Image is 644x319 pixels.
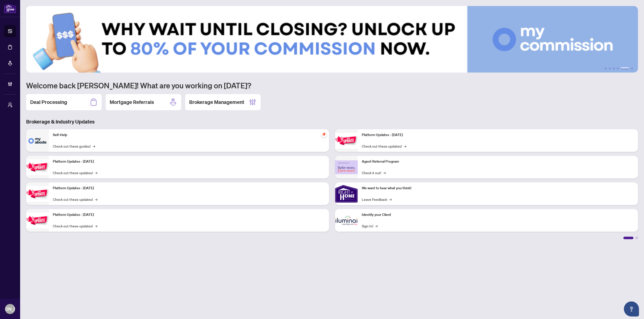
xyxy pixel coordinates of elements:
p: Platform Updates - [DATE] [53,185,325,191]
img: Platform Updates - June 23, 2025 [335,133,358,149]
a: Sign In!→ [362,223,378,229]
p: Platform Updates - [DATE] [362,132,634,138]
a: Check out these guides!→ [53,143,95,149]
img: Platform Updates - July 21, 2025 [26,186,49,202]
img: We want to hear what you think! [335,182,358,205]
a: Check it out!→ [362,170,386,175]
span: → [93,143,95,149]
span: → [95,223,97,229]
p: We want to hear what you think! [362,185,634,191]
span: pushpin [321,131,327,137]
p: Platform Updates - [DATE] [53,212,325,218]
button: 4 [617,68,619,70]
span: → [383,170,386,175]
span: user-switch [8,102,13,107]
p: Agent Referral Program [362,159,634,164]
p: Self-Help [53,132,325,138]
h2: Deal Processing [30,99,67,106]
button: 1 [605,68,607,70]
span: → [375,223,378,229]
span: → [95,197,97,202]
h2: Brokerage Management [189,99,244,106]
button: Open asap [624,301,639,316]
a: Leave Feedback→ [362,197,392,202]
img: logo [4,4,16,13]
a: Check out these updates!→ [362,143,406,149]
img: Agent Referral Program [335,160,358,174]
img: Platform Updates - July 8, 2025 [26,213,49,228]
a: Check out these updates!→ [53,197,97,202]
p: Platform Updates - [DATE] [53,159,325,164]
img: Identify your Client [335,209,358,232]
img: Platform Updates - September 16, 2025 [26,159,49,175]
p: Identify your Client [362,212,634,218]
a: Check out these updates!→ [53,223,97,229]
button: 6 [631,68,633,70]
span: → [389,197,392,202]
img: Self-Help [26,129,49,152]
h1: Welcome back [PERSON_NAME]! What are you working on [DATE]? [26,81,638,90]
button: 3 [613,68,615,70]
button: 2 [609,68,611,70]
span: → [404,143,406,149]
img: Slide 4 [26,6,638,73]
h3: Brokerage & Industry Updates [26,118,638,125]
button: 5 [621,68,629,70]
h2: Mortgage Referrals [110,99,154,106]
span: → [95,170,97,175]
a: Check out these updates!→ [53,170,97,175]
